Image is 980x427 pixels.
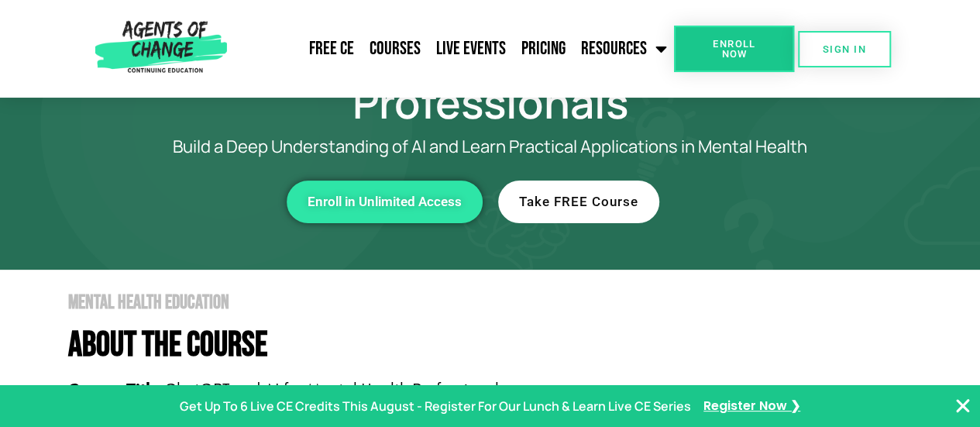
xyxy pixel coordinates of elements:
a: Courses [362,29,428,68]
b: Course Title: [68,380,164,400]
h1: ChatGPT and AI for Mental Health Professionals [49,49,932,120]
a: Enroll in Unlimited Access [287,181,483,223]
a: SIGN IN [798,31,891,67]
a: Live Events [428,29,514,68]
a: Take FREE Course [498,181,659,223]
h4: About The Course [68,328,932,363]
p: ChatGPT and AI for Mental Health Professionals [68,378,932,402]
a: Pricing [514,29,573,68]
nav: Menu [233,29,674,68]
span: Take FREE Course [519,195,638,208]
h2: Mental Health Education [68,293,932,312]
p: Get Up To 6 Live CE Credits This August - Register For Our Lunch & Learn Live CE Series [180,395,691,418]
span: Enroll in Unlimited Access [308,195,462,208]
a: Resources [573,29,674,68]
a: Register Now ❯ [703,395,800,418]
span: SIGN IN [823,44,866,54]
a: Enroll Now [674,26,794,72]
span: Enroll Now [699,39,769,59]
p: Build a Deep Understanding of AI and Learn Practical Applications in Mental Health [111,136,870,157]
a: Free CE [301,29,362,68]
button: Close Banner [954,397,972,415]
